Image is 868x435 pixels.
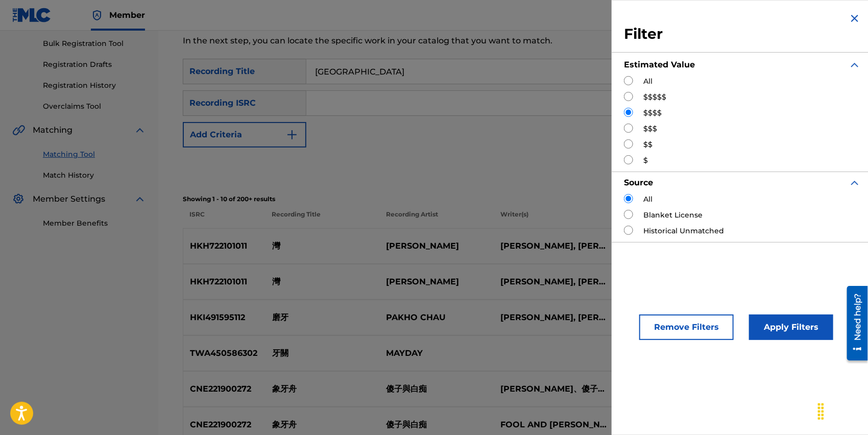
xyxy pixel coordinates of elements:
img: expand [849,59,861,71]
p: 磨牙 [266,311,380,324]
img: Top Rightsholder [91,9,103,21]
p: CNE221900272 [183,383,266,395]
p: PAKHO CHAU [379,311,494,324]
label: $$$$ [643,108,662,118]
img: Matching [12,124,25,136]
label: All [643,194,653,205]
label: $$$ [643,124,657,134]
p: Writer(s) [494,210,608,228]
p: [PERSON_NAME] [379,276,494,288]
button: Remove Filters [639,315,734,340]
p: ISRC [183,210,265,228]
iframe: Chat Widget [817,386,868,435]
label: Historical Unmatched [643,226,724,236]
img: Member Settings [12,193,25,205]
p: HKI491595112 [183,311,266,324]
p: TWA450586302 [183,347,266,359]
button: Add Criteria [183,122,306,148]
p: HKH722101011 [183,240,266,252]
p: 灣 [266,240,380,252]
img: 9d2ae6d4665cec9f34b9.svg [286,129,298,141]
p: [PERSON_NAME]、傻子與白痴FOOL AND [PERSON_NAME], [PERSON_NAME][PERSON_NAME] TSAI [494,383,608,395]
strong: Estimated Value [624,60,695,69]
strong: Source [624,178,653,187]
p: [PERSON_NAME], [PERSON_NAME] [494,276,608,288]
label: $$ [643,139,653,150]
p: [PERSON_NAME], [PERSON_NAME], [PERSON_NAME], [PERSON_NAME], [PERSON_NAME] [494,311,608,324]
p: Showing 1 - 10 of 200+ results [183,195,843,204]
label: All [643,76,653,87]
img: MLC Logo [12,8,52,22]
h3: Filter [624,25,861,43]
span: Matching [33,124,73,136]
p: Recording Artist [379,210,494,228]
iframe: Resource Center [839,282,868,364]
span: Member Settings [33,193,105,205]
img: expand [134,124,146,136]
a: Member Benefits [43,218,146,229]
p: Recording Title [265,210,379,228]
p: MAYDAY [379,347,494,359]
span: Member [109,9,145,21]
img: expand [849,177,861,189]
label: $ [643,155,648,166]
a: Match History [43,170,146,181]
p: 象牙舟 [266,383,380,395]
img: close [849,12,861,25]
label: $$$$$ [643,92,666,103]
p: 灣 [266,276,380,288]
form: Search Form [183,59,843,188]
a: Bulk Registration Tool [43,38,146,49]
p: 象牙舟 [266,419,380,431]
button: Apply Filters [749,315,833,340]
a: Registration History [43,80,146,91]
p: 傻子與白痴 [379,383,494,395]
p: 牙關 [266,347,380,359]
p: [PERSON_NAME], [PERSON_NAME] [494,240,608,252]
a: Registration Drafts [43,59,146,70]
label: Blanket License [643,210,703,221]
a: Overclaims Tool [43,101,146,112]
p: In the next step, you can locate the specific work in your catalog that you want to match. [183,35,691,47]
div: Drag [813,396,829,427]
p: HKH722101011 [183,276,266,288]
p: CNE221900272 [183,419,266,431]
p: 傻子與白痴 [379,419,494,431]
p: [PERSON_NAME] [379,240,494,252]
p: FOOL AND [PERSON_NAME], [PERSON_NAME], 傻子与白痴, 傻子與白痴, [PERSON_NAME], [PERSON_NAME] [494,419,608,431]
img: expand [134,193,146,205]
a: Matching Tool [43,149,146,160]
